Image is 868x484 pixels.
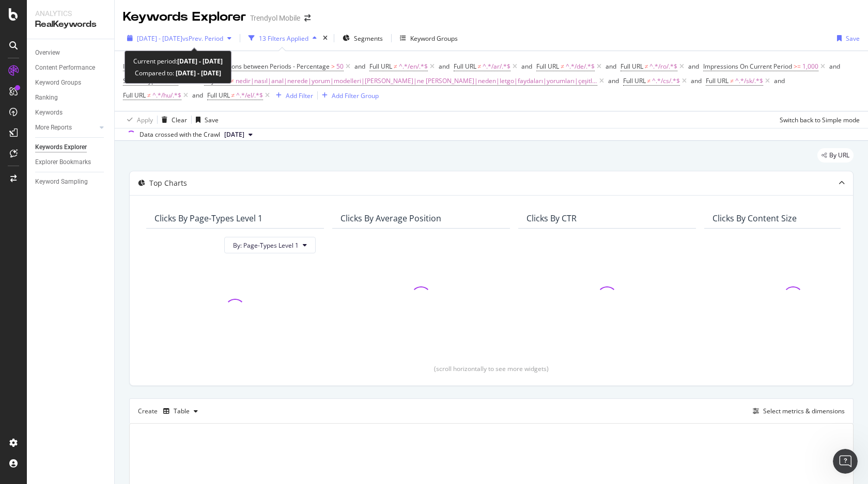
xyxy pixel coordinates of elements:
[147,91,151,100] span: ≠
[123,30,236,46] button: [DATE] - [DATE]vsPrev. Period
[138,403,202,420] div: Create
[774,76,785,85] div: and
[172,116,187,124] div: Clear
[833,30,860,46] button: Save
[776,111,860,128] button: Switch back to Simple mode
[478,62,482,71] span: ≠
[647,76,651,85] span: ≠
[123,76,159,85] span: Search Type
[561,62,564,71] span: ≠
[817,148,854,163] div: legacy label
[321,33,330,43] div: times
[207,91,230,100] span: Full URL
[192,111,219,128] button: Save
[220,128,257,141] button: [DATE]
[354,61,365,71] button: and
[621,62,643,71] span: Full URL
[829,61,840,71] button: and
[649,59,677,74] span: ^.*/ro/.*$
[712,213,797,223] div: Clicks By Content Size
[259,34,308,43] div: 13 Filters Applied
[35,176,107,187] a: Keyword Sampling
[703,62,792,71] span: Impressions On Current Period
[152,88,181,103] span: ^.*/hu/.*$
[123,8,246,26] div: Keywords Explorer
[35,92,58,103] div: Ranking
[35,47,107,58] a: Overview
[139,130,220,139] div: Data crossed with the Crawl
[318,89,379,102] button: Add Filter Group
[399,59,428,74] span: ^.*/en/.*$
[304,14,311,22] div: arrow-right-arrow-left
[483,59,510,74] span: ^.*/ar/.*$
[439,61,450,71] button: and
[154,213,262,223] div: Clicks By Page-Types Level 1
[35,142,107,153] a: Keywords Explorer
[623,76,646,85] span: Full URL
[340,213,441,223] div: Clicks By Average Position
[829,62,840,71] div: and
[706,76,729,85] span: Full URL
[35,142,87,153] div: Keywords Explorer
[354,34,383,43] span: Segments
[794,62,801,71] span: >=
[652,74,680,88] span: ^.*/cs/.*$
[394,62,397,71] span: ≠
[224,237,316,253] button: By: Page-Types Level 1
[35,47,60,58] div: Overview
[833,449,858,474] iframe: Intercom live chat
[236,88,263,103] span: ^.*/el/.*$
[236,74,597,88] span: nedir|nasıl|anal|nerede|yorum|modelleri|[PERSON_NAME]|ne [PERSON_NAME]|neden|letgo|faydaları|yoru...
[396,30,462,46] button: Keyword Groups
[35,122,72,133] div: More Reports
[272,89,313,102] button: Add Filter
[735,74,763,88] span: ^.*/sk/.*$
[354,62,365,71] div: and
[521,62,532,71] div: and
[802,59,818,74] span: 1,000
[123,91,146,100] span: Full URL
[35,107,107,118] a: Keywords
[224,130,244,139] span: 2025 Jan. 7th
[135,67,221,79] div: Compared to:
[439,62,450,71] div: and
[35,62,107,73] a: Content Performance
[688,61,699,71] button: and
[780,116,860,124] div: Switch back to Simple mode
[331,62,335,71] span: >
[369,62,392,71] span: Full URL
[645,62,648,71] span: ≠
[336,59,344,74] span: 50
[338,30,387,46] button: Segments
[454,62,476,71] span: Full URL
[159,403,202,420] button: Table
[123,62,154,71] span: Is Branded
[137,116,153,124] div: Apply
[35,19,106,30] div: RealKeywords
[182,34,223,43] span: vs Prev. Period
[566,59,595,74] span: ^.*/de/.*$
[192,91,203,100] div: and
[35,8,106,19] div: Analytics
[137,34,182,43] span: [DATE] - [DATE]
[35,176,88,187] div: Keyword Sampling
[730,76,734,85] span: ≠
[35,77,107,88] a: Keyword Groups
[536,62,559,71] span: Full URL
[35,122,97,133] a: More Reports
[691,76,702,85] div: and
[230,76,234,85] span: ≠
[158,111,187,128] button: Clear
[35,62,95,73] div: Content Performance
[35,157,91,168] div: Explorer Bookmarks
[608,76,619,85] div: and
[606,61,616,71] button: and
[526,213,577,223] div: Clicks By CTR
[846,34,860,43] div: Save
[35,77,81,88] div: Keyword Groups
[192,90,203,100] button: and
[521,61,532,71] button: and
